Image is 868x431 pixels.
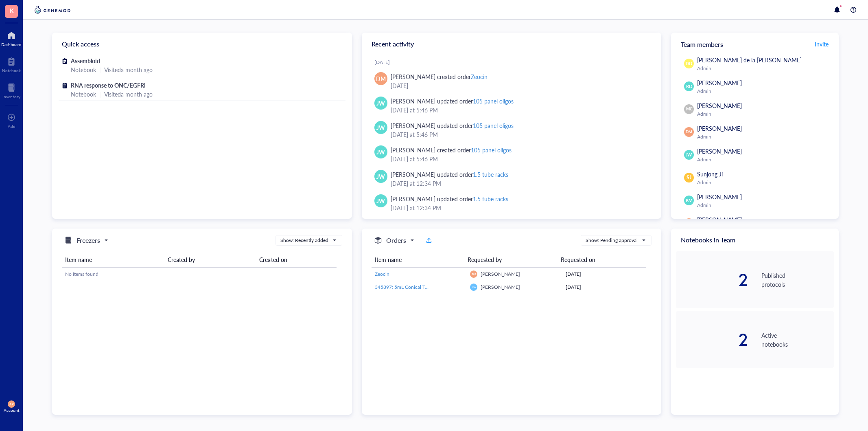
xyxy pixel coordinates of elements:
[391,203,649,212] div: [DATE] at 12:34 PM
[376,147,385,156] span: JW
[2,68,21,73] div: Notebook
[815,40,829,48] span: Invite
[814,37,829,51] button: Invite
[671,33,839,55] div: Team members
[391,97,514,106] div: [PERSON_NAME] updated order
[558,252,639,267] th: Requested on
[368,118,655,142] a: JW[PERSON_NAME] updated order105 panel oligos[DATE] at 5:46 PM
[376,99,385,108] span: JW
[697,202,831,209] div: Admin
[671,229,839,251] div: Notebooks in Team
[71,65,96,74] div: Notebook
[368,167,655,191] a: JW[PERSON_NAME] updated order1.5 tube racks[DATE] at 12:34 PM
[586,237,638,244] div: Show: Pending approval
[4,408,20,413] div: Account
[687,174,691,181] span: SJ
[280,237,328,244] div: Show: Recently added
[697,147,742,155] span: [PERSON_NAME]
[71,81,146,89] span: RNA response to ONC/EGFRi
[697,170,723,178] span: Sunjong Ji
[8,124,15,129] div: Add
[71,90,96,99] div: Notebook
[697,65,831,72] div: Admin
[464,252,558,267] th: Requested by
[164,252,256,267] th: Created by
[65,270,333,278] div: No items found
[697,79,742,87] span: [PERSON_NAME]
[391,106,649,114] div: [DATE] at 5:46 PM
[697,215,742,224] span: [PERSON_NAME]
[62,252,164,267] th: Item name
[368,191,655,215] a: JW[PERSON_NAME] updated order1.5 tube racks[DATE] at 12:34 PM
[471,146,512,154] div: 105 panel oligos
[372,252,465,267] th: Item name
[566,270,643,278] div: [DATE]
[391,130,649,139] div: [DATE] at 5:46 PM
[481,284,520,290] span: [PERSON_NAME]
[697,156,831,163] div: Admin
[52,33,352,55] div: Quick access
[2,55,21,73] a: Notebook
[368,93,655,118] a: JW[PERSON_NAME] updated order105 panel oligos[DATE] at 5:46 PM
[472,273,476,275] span: DM
[375,270,464,278] a: Zeocin
[376,74,386,83] span: DM
[99,90,101,99] div: |
[391,154,649,163] div: [DATE] at 5:46 PM
[33,5,72,15] img: genemod-logo
[368,69,655,93] a: DM[PERSON_NAME] created orderZeocin[DATE]
[9,5,14,15] span: K
[697,179,831,186] div: Admin
[686,60,692,67] span: DD
[697,193,742,201] span: [PERSON_NAME]
[686,83,692,90] span: RD
[676,332,748,348] div: 2
[391,72,488,81] div: [PERSON_NAME] created order
[71,57,100,65] span: Assembloid
[376,123,385,132] span: JW
[697,101,742,110] span: [PERSON_NAME]
[391,170,508,179] div: [PERSON_NAME] updated order
[473,97,514,105] div: 105 panel oligos
[391,179,649,188] div: [DATE] at 12:34 PM
[697,88,831,95] div: Admin
[473,170,508,178] div: 1.5 tube racks
[697,134,831,140] div: Admin
[256,252,337,267] th: Created on
[481,270,520,277] span: [PERSON_NAME]
[391,194,508,203] div: [PERSON_NAME] updated order
[104,90,153,99] div: Visited a month ago
[362,33,662,55] div: Recent activity
[374,59,655,66] div: [DATE]
[761,331,834,349] div: Active notebooks
[1,29,22,47] a: Dashboard
[9,402,13,406] span: AP
[104,65,153,74] div: Visited a month ago
[375,284,453,290] span: 345897: 5mL Conical Tubes 500/CS
[375,284,464,291] a: 345897: 5mL Conical Tubes 500/CS
[697,111,831,117] div: Admin
[391,81,649,90] div: [DATE]
[99,65,101,74] div: |
[1,42,22,47] div: Dashboard
[473,121,514,130] div: 105 panel oligos
[471,73,488,81] div: Zeocin
[761,271,834,289] div: Published protocols
[472,286,476,288] span: KW
[697,56,802,64] span: [PERSON_NAME] de la [PERSON_NAME]
[697,124,742,132] span: [PERSON_NAME]
[2,94,20,99] div: Inventory
[375,270,389,277] span: Zeocin
[2,81,20,99] a: Inventory
[686,106,692,112] span: MC
[676,272,748,288] div: 2
[566,284,643,291] div: [DATE]
[686,152,692,158] span: JW
[376,172,385,181] span: JW
[77,235,100,245] h5: Freezers
[391,145,512,154] div: [PERSON_NAME] created order
[686,197,692,204] span: KV
[391,121,514,130] div: [PERSON_NAME] updated order
[368,142,655,167] a: JW[PERSON_NAME] created order105 panel oligos[DATE] at 5:46 PM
